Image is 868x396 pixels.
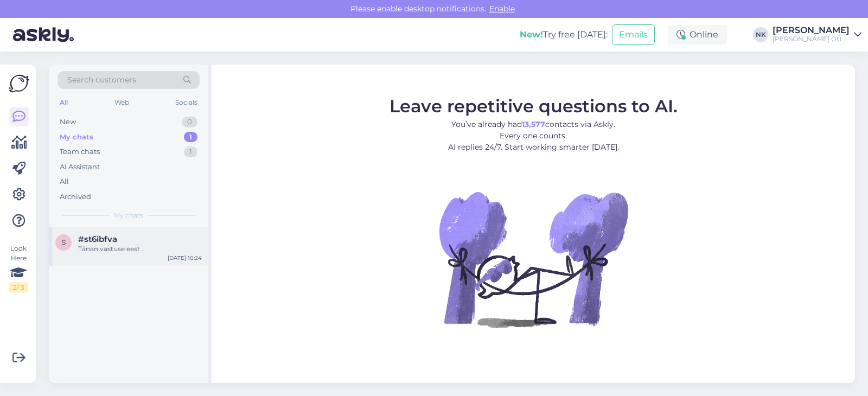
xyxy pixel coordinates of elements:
[9,244,28,292] div: Look Here
[78,234,117,244] span: #st6ibfva
[522,119,545,129] b: 13,577
[668,25,727,44] div: Online
[62,238,66,246] span: s
[78,244,202,254] div: Tänan vastuse eest .
[60,117,76,127] div: New
[390,95,678,116] span: Leave repetitive questions to AI.
[773,26,861,43] a: [PERSON_NAME][PERSON_NAME] OÜ
[168,254,202,262] div: [DATE] 10:24
[184,146,197,157] div: 1
[390,118,678,152] p: You’ve already had contacts via Askly. Every one counts. AI replies 24/7. Start working smarter [...
[520,28,608,41] div: Try free [DATE]:
[60,176,69,187] div: All
[112,95,131,110] div: Web
[773,35,850,43] div: [PERSON_NAME] OÜ
[114,210,143,220] span: My chats
[520,29,543,40] b: New!
[753,27,768,42] div: NK
[60,132,93,143] div: My chats
[60,162,100,173] div: AI Assistant
[436,161,631,356] img: No Chat active
[486,4,518,14] span: Enable
[60,191,91,202] div: Archived
[173,95,200,110] div: Socials
[67,74,136,86] span: Search customers
[182,117,197,127] div: 0
[773,26,850,35] div: [PERSON_NAME]
[60,146,100,157] div: Team chats
[612,24,655,45] button: Emails
[58,95,70,110] div: All
[184,132,197,143] div: 1
[9,283,28,292] div: 2 / 3
[9,73,29,94] img: Askly Logo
